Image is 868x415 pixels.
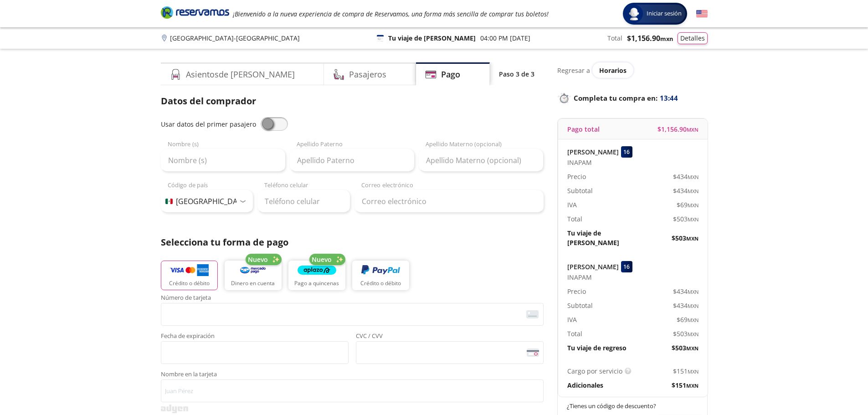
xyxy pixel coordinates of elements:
img: card [526,310,539,318]
input: Nombre (s) [161,149,285,172]
input: Correo electrónico [354,190,544,213]
p: Pago total [567,124,600,134]
p: Tu viaje de [PERSON_NAME] [388,33,476,43]
span: Iniciar sesión [643,9,685,18]
p: Completa tu compra en : [557,92,708,104]
p: Total [567,214,582,224]
small: MXN [660,35,673,43]
span: $ 503 [673,329,699,338]
p: Precio [567,172,586,181]
p: [PERSON_NAME] [567,262,619,272]
input: Apellido Materno (opcional) [419,149,543,172]
span: Fecha de expiración [161,333,349,341]
div: 16 [621,261,632,272]
p: Subtotal [567,186,593,195]
span: $ 151 [672,380,699,390]
span: $ 434 [673,186,699,195]
small: MXN [688,174,699,180]
button: Pago a quincenas [288,261,345,290]
small: MXN [688,216,699,223]
img: svg+xml;base64,PD94bWwgdmVyc2lvbj0iMS4wIiBlbmNvZGluZz0iVVRGLTgiPz4KPHN2ZyB3aWR0aD0iMzk2cHgiIGhlaW... [161,405,188,413]
span: $ 1,156.90 [627,33,673,44]
p: Crédito o débito [169,279,210,287]
span: Usar datos del primer pasajero [161,120,256,128]
iframe: Iframe del número de tarjeta asegurada [165,306,539,323]
iframe: Iframe del código de seguridad de la tarjeta asegurada [360,344,539,361]
div: Regresar a ver horarios [557,62,708,78]
button: Detalles [678,32,708,44]
small: MXN [688,188,699,195]
p: Tu viaje de [PERSON_NAME] [567,228,633,247]
p: Total [607,33,622,43]
span: Horarios [599,66,627,75]
p: Datos del comprador [161,94,544,108]
span: $ 69 [677,200,699,210]
span: $ 434 [673,287,699,296]
p: Precio [567,287,586,296]
span: $ 69 [677,315,699,324]
p: ¿Tienes un código de descuento? [567,402,699,411]
span: INAPAM [567,272,592,282]
span: $ 434 [673,172,699,181]
button: English [696,8,708,20]
p: Adicionales [567,380,603,390]
button: Crédito o débito [161,261,218,290]
small: MXN [688,302,699,309]
small: MXN [688,331,699,338]
input: Apellido Paterno [290,149,414,172]
p: Tu viaje de regreso [567,343,627,353]
p: Selecciona tu forma de pago [161,236,544,249]
small: MXN [686,345,699,352]
small: MXN [688,317,699,323]
iframe: Messagebird Livechat Widget [815,362,859,406]
button: Dinero en cuenta [225,261,282,290]
h4: Pasajeros [349,68,386,81]
span: Nuevo [312,255,332,264]
span: $ 503 [673,214,699,224]
p: Total [567,329,582,338]
h4: Asientos de [PERSON_NAME] [186,68,295,81]
span: CVC / CVV [356,333,544,341]
input: Nombre en la tarjeta [161,379,544,402]
p: Paso 3 de 3 [499,69,534,79]
span: Nuevo [248,255,268,264]
span: $ 151 [673,366,699,376]
p: Cargo por servicio [567,366,622,376]
p: 04:00 PM [DATE] [480,33,530,43]
span: INAPAM [567,158,592,167]
p: [PERSON_NAME] [567,147,619,157]
small: MXN [686,382,699,389]
small: MXN [687,126,699,133]
span: Nombre en la tarjeta [161,371,544,379]
input: Teléfono celular [257,190,350,213]
i: Brand Logo [161,5,229,19]
span: $ 503 [672,233,699,243]
p: Pago a quincenas [294,279,339,287]
small: MXN [688,288,699,295]
img: MX [165,199,173,204]
span: $ 1,156.90 [657,124,699,134]
span: 13:44 [660,93,678,103]
small: MXN [688,368,699,375]
small: MXN [686,235,699,242]
p: Dinero en cuenta [231,279,275,287]
span: $ 503 [672,343,699,353]
span: Número de tarjeta [161,295,544,303]
p: Regresar a [557,66,590,75]
a: Brand Logo [161,5,229,22]
p: [GEOGRAPHIC_DATA] - [GEOGRAPHIC_DATA] [170,33,300,43]
button: Crédito o débito [352,261,409,290]
small: MXN [688,202,699,209]
p: IVA [567,200,577,210]
em: ¡Bienvenido a la nueva experiencia de compra de Reservamos, una forma más sencilla de comprar tus... [233,10,549,18]
div: 16 [621,146,632,158]
iframe: Iframe de la fecha de caducidad de la tarjeta asegurada [165,344,344,361]
p: IVA [567,315,577,324]
p: Crédito o débito [360,279,401,287]
span: $ 434 [673,301,699,310]
p: Subtotal [567,301,593,310]
h4: Pago [441,68,460,81]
